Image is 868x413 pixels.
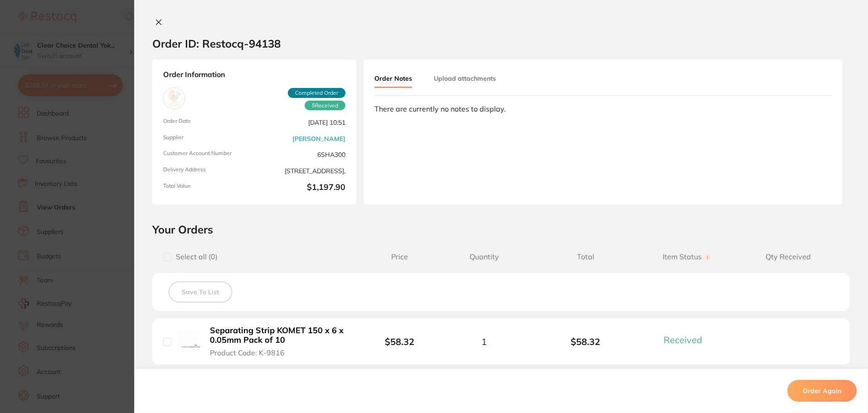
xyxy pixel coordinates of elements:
[292,135,345,142] a: [PERSON_NAME]
[163,134,251,143] span: Supplier
[152,223,850,236] h2: Your Orders
[210,349,285,357] span: Product Code: K-9816
[535,336,636,347] b: $58.32
[207,326,353,357] button: Separating Strip KOMET 150 x 6 x 0.05mm Pack of 10 Product Code: K-9816
[664,334,702,345] span: Received
[258,166,345,175] span: [STREET_ADDRESS],
[433,253,535,261] span: Quantity
[374,70,412,88] button: Order Notes
[258,183,345,194] b: $1,197.90
[434,70,496,87] button: Upload attachments
[165,90,183,107] img: Henry Schein Halas
[737,253,839,261] span: Qty Received
[163,150,251,159] span: Customer Account Number
[178,330,200,352] img: Separating Strip KOMET 150 x 6 x 0.05mm Pack of 10
[661,334,713,345] button: Received
[152,37,281,50] h2: Order ID: Restocq- 94138
[636,253,738,261] span: Item Status
[366,253,433,261] span: Price
[210,326,350,345] b: Separating Strip KOMET 150 x 6 x 0.05mm Pack of 10
[163,183,251,194] span: Total Value
[171,253,218,261] span: Select all ( 0 )
[481,336,487,347] span: 1
[163,70,345,80] strong: Order Information
[374,105,832,113] div: There are currently no notes to display.
[535,253,636,261] span: Total
[258,150,345,159] span: 6SHA300
[288,88,345,98] span: Completed Order
[163,166,251,175] span: Delivery Address
[163,118,251,127] span: Order Date
[258,118,345,127] span: [DATE] 10:51
[787,380,857,402] button: Order Again
[385,336,414,347] b: $58.32
[169,282,232,302] button: Save To List
[305,101,345,111] span: Received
